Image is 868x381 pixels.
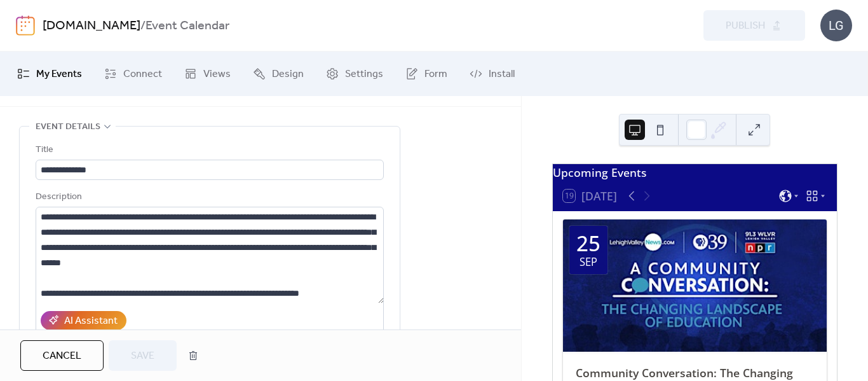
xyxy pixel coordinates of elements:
[460,57,524,91] a: Install
[345,67,383,82] span: Settings
[203,67,231,82] span: Views
[424,67,447,82] span: Form
[41,311,126,330] button: AI Assistant
[396,57,457,91] a: Form
[64,314,118,329] div: AI Assistant
[820,10,852,41] div: LG
[36,120,100,135] span: Event details
[140,14,146,38] b: /
[43,14,140,38] a: [DOMAIN_NAME]
[489,67,515,82] span: Install
[175,57,240,91] a: Views
[576,233,600,254] div: 25
[243,57,313,91] a: Design
[8,57,92,91] a: My Events
[123,67,162,82] span: Connect
[20,340,104,371] button: Cancel
[36,190,381,205] div: Description
[43,349,81,364] span: Cancel
[553,164,837,181] div: Upcoming Events
[16,15,35,36] img: logo
[36,67,82,82] span: My Events
[580,257,597,268] div: Sep
[36,142,381,158] div: Title
[316,57,393,91] a: Settings
[272,67,304,82] span: Design
[95,57,172,91] a: Connect
[146,14,229,38] b: Event Calendar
